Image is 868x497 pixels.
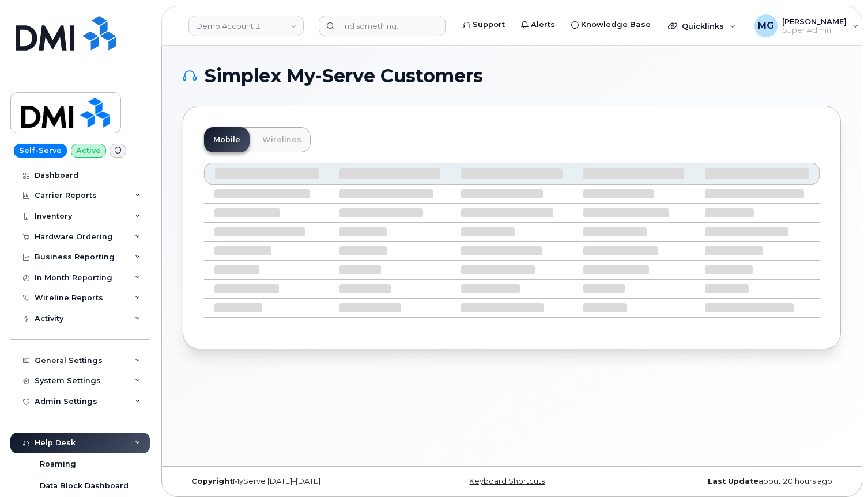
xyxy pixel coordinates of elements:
strong: Last Update [708,477,758,485]
a: Wirelines [253,127,311,152]
strong: Copyright [191,477,233,485]
div: about 20 hours ago [621,477,841,486]
a: Mobile [204,127,250,152]
span: Simplex My-Serve Customers [205,67,483,85]
a: Keyboard Shortcuts [469,477,545,485]
div: MyServe [DATE]–[DATE] [183,477,402,486]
